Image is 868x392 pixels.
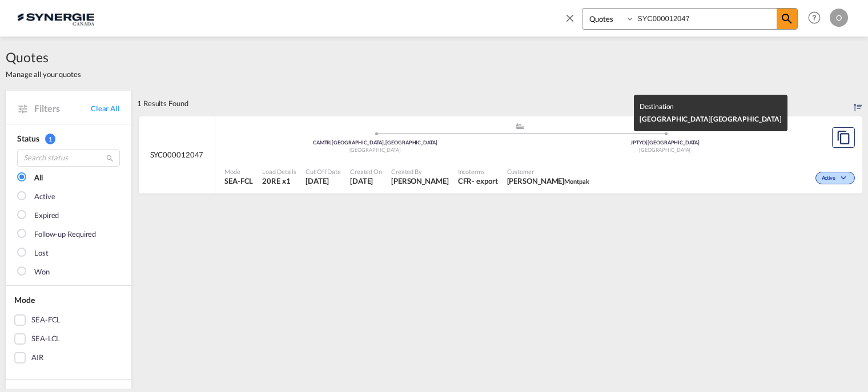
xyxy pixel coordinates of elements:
md-icon: icon-close [564,11,576,24]
span: Daniel Dico [391,176,449,186]
span: Filters [34,102,91,115]
div: Help [805,8,830,29]
span: | [646,139,648,146]
span: CAMTR [GEOGRAPHIC_DATA], [GEOGRAPHIC_DATA] [313,139,437,146]
span: Created By [391,167,449,176]
span: Active [822,175,838,183]
div: Sort by: Created On [854,91,862,116]
div: Active [34,191,55,203]
span: [GEOGRAPHIC_DATA] [639,147,690,153]
div: [GEOGRAPHIC_DATA] [640,113,782,126]
div: Expired [34,210,59,221]
span: [GEOGRAPHIC_DATA] [711,115,782,123]
md-icon: icon-chevron-down [838,175,852,181]
span: 4 Jun 2025 [306,176,341,186]
span: 1 [45,134,55,144]
md-checkbox: SEA-FCL [14,314,123,326]
div: Destination [640,100,782,113]
div: - export [472,176,497,186]
span: 4 Jun 2025 [350,176,382,186]
span: | [330,139,332,146]
md-icon: icon-magnify [106,154,114,163]
div: SYC000012047 assets/icons/custom/ship-fill.svgassets/icons/custom/roll-o-plane.svgOriginMontreal,... [139,116,862,194]
span: Quotes [6,48,81,66]
span: Mode [14,295,35,305]
button: Copy Quote [832,127,855,148]
md-icon: icon-magnify [780,12,794,26]
span: Created On [350,167,382,176]
span: JPTYO [GEOGRAPHIC_DATA] [630,139,700,146]
input: Enter Quotation Number [634,9,777,29]
input: Search status [17,149,120,167]
div: Lost [34,248,49,259]
span: Incoterms [458,167,498,176]
iframe: Chat [9,332,49,375]
span: Status [17,134,39,143]
span: SEA-FCL [224,176,253,186]
div: All [34,172,43,184]
span: Cut Off Date [306,167,341,176]
span: icon-magnify [777,9,797,29]
span: [GEOGRAPHIC_DATA] [349,147,401,153]
span: Help [805,8,824,27]
span: Mode [224,167,253,176]
div: SEA-FCL [31,314,61,326]
span: Customer [507,167,589,176]
div: Won [34,266,50,278]
md-checkbox: AIR [14,352,123,363]
div: Follow-up Required [34,229,96,240]
div: 1 Results Found [137,91,188,116]
div: Status 1 [17,133,120,144]
span: icon-close [564,8,582,35]
div: CFR export [458,176,498,186]
span: SYC000012047 [150,149,204,160]
div: Change Status Here [815,172,855,184]
div: O [830,9,848,27]
span: 20RE x 1 [262,176,296,186]
md-icon: assets/icons/custom/copyQuote.svg [837,131,850,144]
span: Montpak [564,177,589,185]
span: Alain Levesque Montpak [507,176,589,186]
img: 1f56c880d42311ef80fc7dca854c8e59.png [17,5,94,31]
a: Clear All [91,103,120,114]
span: Manage all your quotes [6,69,81,79]
md-checkbox: SEA-LCL [14,333,123,345]
span: Load Details [262,167,296,176]
md-icon: assets/icons/custom/ship-fill.svg [513,123,527,129]
div: CFR [458,176,472,186]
